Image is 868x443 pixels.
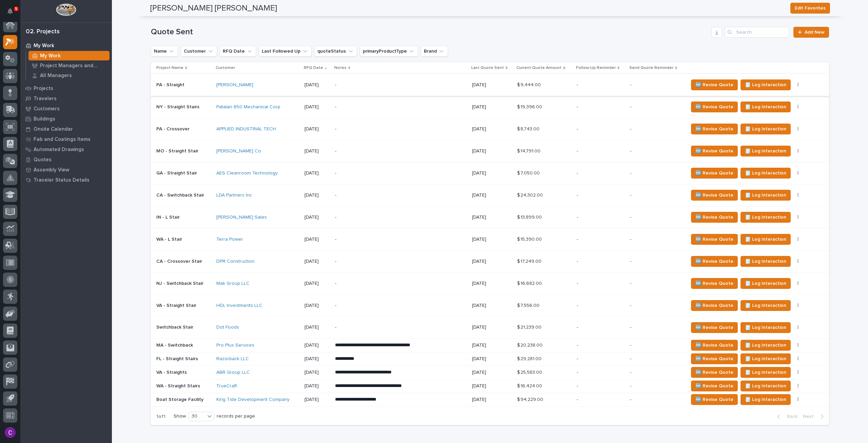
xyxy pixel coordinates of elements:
p: Follow-Up Reminder [576,64,616,72]
a: AES Cleanroom Technology [216,170,278,176]
p: MA - Switchback [156,341,194,348]
p: GA - Straight Stair [156,169,198,176]
p: MO - Straight Stair [156,147,200,154]
a: Mak Group LLC [216,281,250,287]
p: [DATE] [472,343,512,348]
a: [PERSON_NAME] Co [216,148,261,154]
button: 🗒️ Log Interaction [741,256,791,267]
button: 🆕 Revise Quote [691,367,738,378]
a: Customers [20,104,112,114]
a: Projects [20,83,112,93]
button: 🗒️ Log Interaction [741,212,791,223]
button: Brand [421,46,448,57]
button: Last Followed Up [259,46,312,57]
button: 🆕 Revise Quote [691,212,738,223]
span: 🆕 Revise Quote [695,235,733,243]
p: $ 29,281.00 [517,355,543,362]
div: 30 [189,413,205,420]
p: - [577,237,625,242]
p: - [630,104,683,110]
span: Edit Favorites [795,4,826,12]
button: 🆕 Revise Quote [691,101,738,112]
p: WA - L Stair [156,235,183,242]
tr: IN - L StairIN - L Stair [PERSON_NAME] Sales [DATE]-[DATE]$ 13,899.00$ 13,899.00 --🆕 Revise Quote... [151,206,829,228]
a: Dot Foods [216,325,239,330]
p: Project Name [156,64,183,72]
span: 🗒️ Log Interaction [745,125,786,133]
p: - [335,104,454,110]
p: [DATE] [304,343,330,348]
button: 🗒️ Log Interaction [741,146,791,156]
span: 🆕 Revise Quote [695,368,733,376]
p: Current Quote Amount [516,64,561,72]
button: 🆕 Revise Quote [691,79,738,90]
p: - [630,237,683,242]
p: Send Quote Reminder [629,64,673,72]
p: Automated Drawings [34,147,84,153]
button: 🗒️ Log Interaction [741,124,791,134]
span: Add New [805,30,825,35]
p: Boat Storage Facility [156,395,205,403]
p: - [577,281,625,287]
a: King Tide Development Company [216,397,290,403]
p: - [577,303,625,309]
a: Buildings [20,114,112,124]
p: VA - Straights [156,368,188,375]
button: 🆕 Revise Quote [691,278,738,289]
button: Name [151,46,178,57]
p: $ 9,444.00 [517,81,542,88]
p: Projects [34,86,53,92]
p: Switchback Stair [156,323,195,330]
p: [DATE] [304,215,330,220]
p: - [577,397,625,403]
p: - [630,356,683,362]
p: [DATE] [472,325,512,330]
p: $ 24,302.00 [517,191,544,198]
p: - [630,397,683,403]
a: Fab and Coatings Items [20,134,112,144]
button: 🆕 Revise Quote [691,146,738,156]
p: [DATE] [304,148,330,154]
p: - [577,215,625,220]
span: 🗒️ Log Interaction [745,341,786,349]
p: $ 14,791.00 [517,147,542,154]
span: 🆕 Revise Quote [695,395,733,404]
p: [DATE] [304,126,330,132]
p: - [577,259,625,264]
a: [PERSON_NAME] [216,82,253,88]
tr: GA - Straight StairGA - Straight Stair AES Cleanroom Technology [DATE]-[DATE]$ 7,050.00$ 7,050.00... [151,162,829,184]
span: 🗒️ Log Interaction [745,368,786,376]
p: - [335,325,454,330]
span: 🆕 Revise Quote [695,213,733,221]
p: - [630,259,683,264]
p: [DATE] [304,259,330,264]
a: APPLIED INDUSTRIAL TECH [216,126,276,132]
a: Quotes [20,154,112,165]
p: [DATE] [304,82,330,88]
p: All Managers [40,73,72,79]
button: 🗒️ Log Interaction [741,394,791,405]
button: 🆕 Revise Quote [691,381,738,391]
p: - [335,148,454,154]
button: 🆕 Revise Quote [691,124,738,134]
a: Add New [793,27,829,38]
p: $ 15,390.00 [517,235,543,242]
a: Automated Drawings [20,144,112,154]
p: - [630,370,683,375]
p: [DATE] [472,170,512,176]
span: 🗒️ Log Interaction [745,147,786,155]
button: 🆕 Revise Quote [691,256,738,267]
p: - [335,82,454,88]
button: 🗒️ Log Interaction [741,278,791,289]
span: 🗒️ Log Interaction [745,279,786,288]
button: 🗒️ Log Interaction [741,340,791,351]
span: 🗒️ Log Interaction [745,257,786,265]
div: 02. Projects [26,28,60,36]
tr: NJ - Switchback StairNJ - Switchback Stair Mak Group LLC [DATE]-[DATE]$ 16,682.00$ 16,682.00 --🆕 ... [151,272,829,294]
p: 1 of 1 [151,408,171,425]
span: 🆕 Revise Quote [695,257,733,265]
p: $ 94,229.00 [517,395,545,403]
button: 🗒️ Log Interaction [741,101,791,112]
button: users-avatar [3,425,17,440]
tr: FL - Straight StairsFL - Straight Stairs Razorback LLC [DATE]**** **** *[DATE]$ 29,281.00$ 29,281... [151,352,829,366]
